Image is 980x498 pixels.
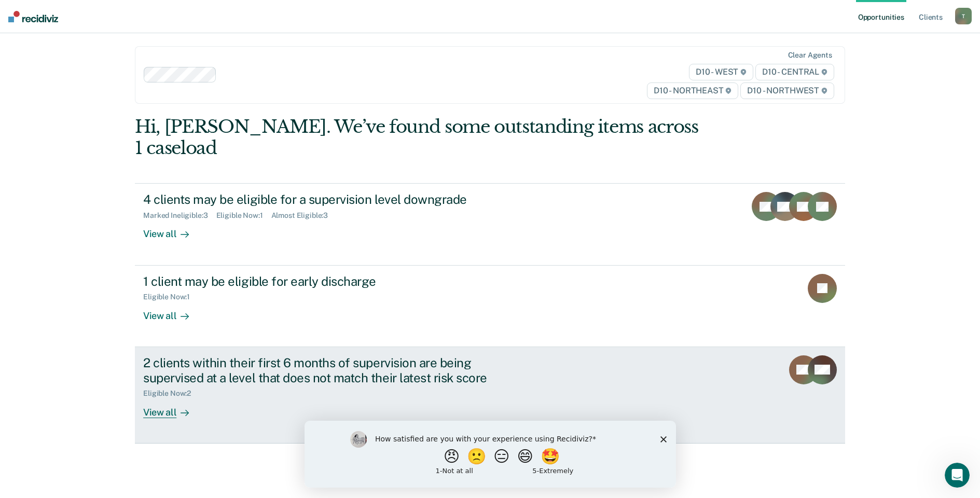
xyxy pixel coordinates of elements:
div: Eligible Now : 2 [143,389,199,398]
div: Marked Ineligible : 3 [143,211,216,220]
div: View all [143,398,201,418]
div: Hi, [PERSON_NAME]. We’ve found some outstanding items across 1 caseload [135,116,703,159]
div: Clear agents [788,51,832,60]
span: D10 - CENTRAL [755,64,834,80]
div: Eligible Now : 1 [143,293,198,301]
img: Recidiviz [8,11,58,22]
a: 4 clients may be eligible for a supervision level downgradeMarked Ineligible:3Eligible Now:1Almos... [135,183,845,265]
div: 1 client may be eligible for early discharge [143,274,507,289]
span: D10 - NORTHEAST [647,82,738,99]
div: 4 clients may be eligible for a supervision level downgrade [143,192,507,207]
a: 2 clients within their first 6 months of supervision are being supervised at a level that does no... [135,347,845,444]
div: Eligible Now : 1 [216,211,271,220]
a: 1 client may be eligible for early dischargeEligible Now:1View all [135,266,845,347]
div: 2 clients within their first 6 months of supervision are being supervised at a level that does no... [143,355,507,385]
span: D10 - WEST [689,64,753,80]
div: View all [143,220,201,240]
iframe: Survey by Kim from Recidiviz [305,421,676,488]
div: View all [143,301,201,322]
iframe: Intercom live chat [945,463,970,488]
span: D10 - NORTHWEST [740,82,834,99]
button: T [955,8,972,24]
div: Almost Eligible : 3 [271,211,337,220]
